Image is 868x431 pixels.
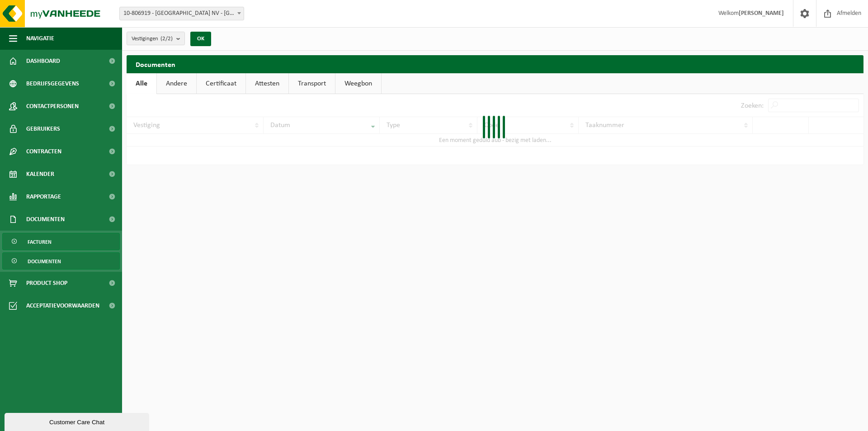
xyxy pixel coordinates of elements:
[197,73,245,94] a: Certificaat
[28,233,52,251] span: Facturen
[289,73,335,94] a: Transport
[26,72,79,95] span: Bedrijfsgegevens
[26,208,65,231] span: Documenten
[26,185,61,208] span: Rapportage
[5,411,151,431] iframe: chat widget
[26,294,99,317] span: Acceptatievoorwaarden
[190,32,211,46] button: OK
[26,27,54,50] span: Navigatie
[2,233,120,250] a: Facturen
[120,7,244,20] span: 10-806919 - LAHOUSSE NV - PASSENDALE
[28,253,61,270] span: Documenten
[157,73,196,94] a: Andere
[26,50,60,72] span: Dashboard
[26,163,54,185] span: Kalender
[132,32,173,46] span: Vestigingen
[246,73,288,94] a: Attesten
[127,32,185,45] button: Vestigingen(2/2)
[26,118,60,140] span: Gebruikers
[26,140,61,163] span: Contracten
[119,7,244,20] span: 10-806919 - LAHOUSSE NV - PASSENDALE
[26,95,79,118] span: Contactpersonen
[127,55,863,73] h2: Documenten
[335,73,381,94] a: Weegbon
[739,10,784,17] strong: [PERSON_NAME]
[26,272,67,294] span: Product Shop
[127,73,156,94] a: Alle
[2,252,120,270] a: Documenten
[160,36,173,42] count: (2/2)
